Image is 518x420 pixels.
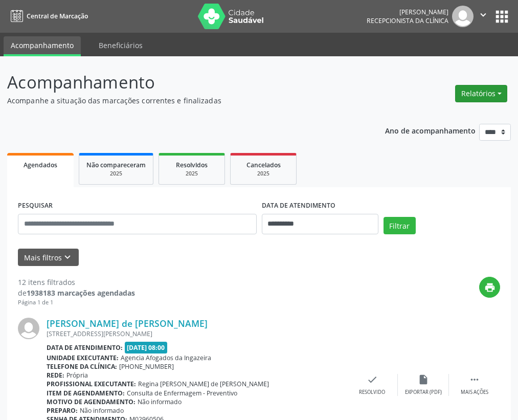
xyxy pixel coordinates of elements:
[478,9,489,20] i: 
[47,406,78,415] b: Preparo:
[47,353,119,362] b: Unidade executante:
[80,406,124,415] span: Não informado
[262,198,335,214] label: DATA DE ATENDIMENTO
[455,85,507,102] button: Relatórios
[469,374,480,385] i: 
[18,249,79,267] button: Mais filtroskeyboard_arrow_down
[27,12,88,20] span: Central de Marcação
[367,16,448,25] span: Recepcionista da clínica
[62,252,73,263] i: keyboard_arrow_down
[127,389,237,397] span: Consulta de Enfermagem - Preventivo
[18,277,135,288] div: 12 itens filtrados
[246,161,281,169] span: Cancelados
[384,217,416,234] button: Filtrar
[18,198,53,214] label: PESQUISAR
[493,8,511,26] button: apps
[461,389,488,396] div: Mais ações
[66,371,88,380] span: Própria
[7,95,360,106] p: Acompanhe a situação das marcações correntes e finalizadas
[176,161,208,169] span: Resolvidos
[47,380,136,388] b: Profissional executante:
[418,374,429,385] i: insert_drive_file
[47,318,208,329] a: [PERSON_NAME] de [PERSON_NAME]
[359,389,385,396] div: Resolvido
[452,6,474,27] img: img
[47,362,117,371] b: Telefone da clínica:
[47,329,347,338] div: [STREET_ADDRESS][PERSON_NAME]
[47,389,125,397] b: Item de agendamento:
[138,397,182,406] span: Não informado
[47,397,136,406] b: Motivo de agendamento:
[4,36,81,56] a: Acompanhamento
[367,374,378,385] i: check
[138,380,269,388] span: Regina [PERSON_NAME] de [PERSON_NAME]
[18,288,135,298] div: de
[367,8,448,16] div: [PERSON_NAME]
[479,277,500,298] button: print
[24,161,57,169] span: Agendados
[474,6,493,27] button: 
[238,170,289,178] div: 2025
[385,124,476,137] p: Ano de acompanhamento
[86,170,146,178] div: 2025
[47,343,123,352] b: Data de atendimento:
[119,362,174,371] span: [PHONE_NUMBER]
[7,8,88,25] a: Central de Marcação
[86,161,146,169] span: Não compareceram
[405,389,442,396] div: Exportar (PDF)
[166,170,217,178] div: 2025
[47,371,64,380] b: Rede:
[484,282,496,293] i: print
[125,342,168,353] span: [DATE] 08:00
[27,288,135,298] strong: 1938183 marcações agendadas
[18,318,39,339] img: img
[121,353,211,362] span: Agencia Afogados da Ingazeira
[18,298,135,307] div: Página 1 de 1
[7,70,360,95] p: Acompanhamento
[92,36,150,54] a: Beneficiários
